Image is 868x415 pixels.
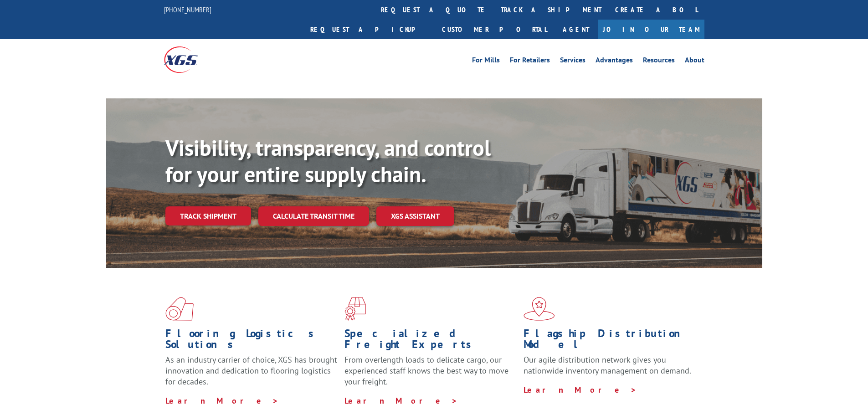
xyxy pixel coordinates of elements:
[165,133,491,188] b: Visibility, transparency, and control for your entire supply chain.
[524,384,637,395] a: Learn More >
[643,56,675,67] a: Resources
[165,206,251,225] a: Track shipment
[258,206,369,226] a: Calculate transit time
[165,328,338,354] h1: Flooring Logistics Solutions
[560,56,586,67] a: Services
[165,297,194,321] img: xgs-icon-total-supply-chain-intelligence-red
[598,20,704,39] a: Join Our Team
[376,206,454,226] a: XGS ASSISTANT
[344,297,366,321] img: xgs-icon-focused-on-flooring-red
[510,56,550,67] a: For Retailers
[303,20,435,39] a: Request a pickup
[524,354,691,376] span: Our agile distribution network gives you nationwide inventory management on demand.
[165,354,337,387] span: As an industry carrier of choice, XGS has brought innovation and dedication to flooring logistics...
[344,354,517,395] p: From overlength loads to delicate cargo, our experienced staff knows the best way to move your fr...
[435,20,554,39] a: Customer Portal
[472,56,500,67] a: For Mills
[165,395,279,406] a: Learn More >
[554,20,598,39] a: Agent
[685,56,704,67] a: About
[344,395,458,406] a: Learn More >
[164,5,211,14] a: [PHONE_NUMBER]
[596,56,633,67] a: Advantages
[524,328,696,354] h1: Flagship Distribution Model
[344,328,517,354] h1: Specialized Freight Experts
[524,297,555,321] img: xgs-icon-flagship-distribution-model-red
